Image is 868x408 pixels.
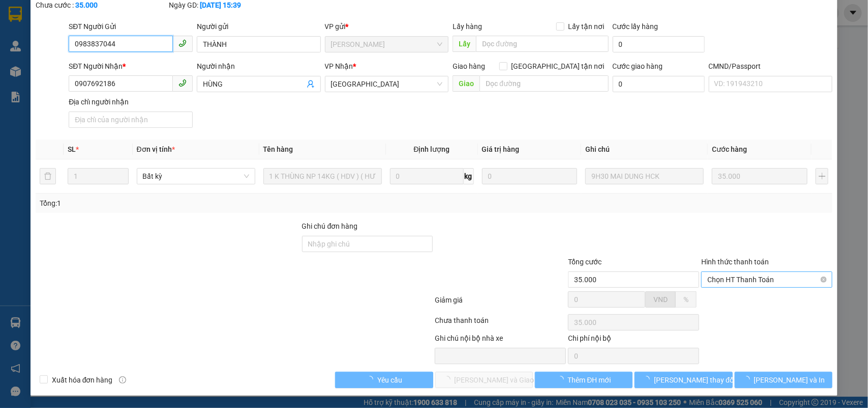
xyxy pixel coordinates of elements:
[557,376,568,383] span: loading
[21,5,85,12] span: [DATE]-
[654,374,735,386] span: [PERSON_NAME] thay đổi
[585,168,704,184] input: Ghi Chú
[821,277,827,283] span: close-circle
[49,14,103,21] strong: PHIẾU TRẢ HÀNG
[48,374,117,386] span: Xuất hóa đơn hàng
[613,76,705,92] input: Cước giao hàng
[77,64,117,71] span: 0789678642
[3,74,121,81] span: Tên hàng:
[435,333,566,348] div: Ghi chú nội bộ nhà xe
[414,145,450,153] span: Định lượng
[21,45,77,53] span: DAL-
[476,36,609,52] input: Dọc đường
[40,168,56,184] button: delete
[3,45,77,53] span: N.gửi:
[197,21,321,32] div: Người gửi
[480,75,609,92] input: Dọc đường
[137,145,175,153] span: Đơn vị tính
[434,315,567,333] div: Chưa thanh toán
[613,36,705,52] input: Cước lấy hàng
[335,372,433,388] button: Yêu cầu
[453,22,482,31] span: Lấy hàng
[263,168,382,184] input: VD: Bàn, Ghế
[712,168,807,184] input: 0
[482,168,578,184] input: 0
[119,376,126,384] span: info-circle
[143,169,249,184] span: Bất kỳ
[653,295,668,304] span: VND
[643,376,654,383] span: loading
[535,372,633,388] button: Thêm ĐH mới
[325,21,449,32] div: VP gửi
[302,222,358,230] label: Ghi chú đơn hàng
[581,140,708,159] th: Ghi chú
[31,71,121,83] span: 2 BAO NP 36KG 8KG
[325,62,353,70] span: VP Nhận
[377,374,402,386] span: Yêu cầu
[263,145,293,153] span: Tên hàng
[635,372,732,388] button: [PERSON_NAME] thay đổi
[46,55,97,62] span: 13:22:43 [DATE]
[3,64,117,71] span: N.nhận:
[453,75,480,92] span: Giao
[178,79,187,87] span: phone
[69,21,193,32] div: SĐT Người Gửi
[568,258,602,266] span: Tổng cước
[453,62,485,70] span: Giao hàng
[816,168,828,184] button: plus
[683,295,689,304] span: %
[3,5,85,12] span: 18:03-
[60,23,117,34] span: SG09252859
[568,374,611,386] span: Thêm ĐH mới
[712,145,747,153] span: Cước hàng
[36,45,77,53] span: 0944324882
[754,374,825,386] span: [PERSON_NAME] và In
[613,22,659,31] label: Cước lấy hàng
[707,272,826,287] span: Chọn HT Thanh Toán
[197,61,321,72] div: Người nhận
[44,6,85,12] span: [PERSON_NAME]
[613,62,663,70] label: Cước giao hàng
[36,23,116,34] strong: MĐH:
[507,61,609,72] span: [GEOGRAPHIC_DATA] tận nơi
[366,376,377,383] span: loading
[200,1,241,9] b: [DATE] 15:39
[464,168,474,184] span: kg
[26,64,77,71] span: HÀ ( SỐ ĐÚNG )-
[568,333,699,348] div: Chi phí nội bộ
[709,61,833,72] div: CMND/Passport
[735,372,832,388] button: [PERSON_NAME] và In
[307,80,315,88] span: user-add
[331,37,443,52] span: Hồ Chí Minh
[69,96,193,107] div: Địa chỉ người nhận
[482,145,520,153] span: Giá trị hàng
[178,39,187,47] span: phone
[75,1,98,9] b: 35.000
[3,55,44,62] span: Ngày/ giờ gửi:
[40,198,336,209] div: Tổng: 1
[302,236,433,252] input: Ghi chú đơn hàng
[435,372,533,388] button: [PERSON_NAME] và Giao hàng
[453,36,476,52] span: Lấy
[564,21,609,32] span: Lấy tận nơi
[68,145,76,153] span: SL
[69,112,193,128] input: Địa chỉ của người nhận
[434,294,567,312] div: Giảm giá
[69,61,193,72] div: SĐT Người Nhận
[331,76,443,92] span: Tiền Giang
[743,376,754,383] span: loading
[701,258,769,266] label: Hình thức thanh toán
